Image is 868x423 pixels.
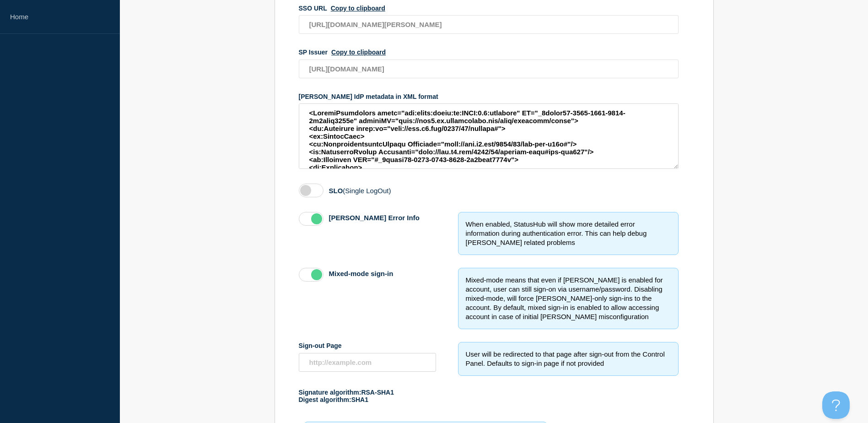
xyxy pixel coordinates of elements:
[458,212,679,255] div: When enabled, StatusHub will show more detailed error information during authentication error. Th...
[343,187,391,195] span: (Single LogOut)
[361,389,394,396] span: RSA-SHA1
[329,214,420,226] label: [PERSON_NAME] Error Info
[299,353,436,372] input: Sign-out Page
[458,268,679,329] div: Mixed-mode means that even if [PERSON_NAME] is enabled for account, user can still sign-on via us...
[331,5,385,12] button: SSO URL
[299,396,679,403] p: Digest algorithm:
[299,5,327,12] span: SSO URL
[458,342,679,376] div: User will be redirected to that page after sign-out from the Control Panel. Defaults to sign-in p...
[329,270,394,282] label: Mixed-mode sign-in
[351,396,368,403] span: SHA1
[299,389,679,396] p: Signature algorithm:
[329,187,391,195] label: SLO
[822,391,850,419] iframe: Help Scout Beacon - Open
[299,342,436,349] div: Sign-out Page
[299,49,328,56] span: SP Issuer
[331,49,386,56] button: SP Issuer
[299,93,679,100] div: [PERSON_NAME] IdP metadata in XML format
